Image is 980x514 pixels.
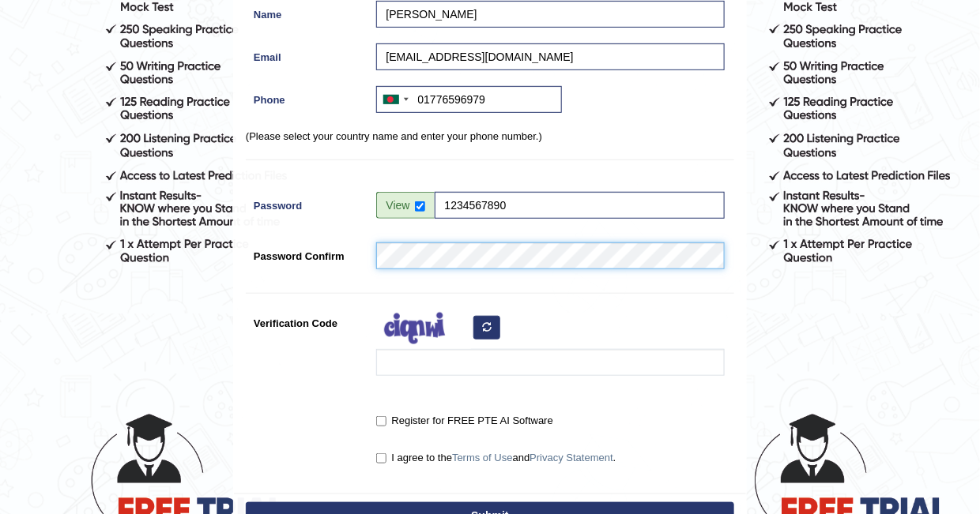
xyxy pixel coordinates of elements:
input: Register for FREE PTE AI Software [376,416,386,426]
label: Phone [246,86,368,107]
label: Name [246,1,368,22]
label: Password [246,192,368,213]
p: (Please select your country name and enter your phone number.) [246,129,734,144]
input: Show/Hide Password [415,201,425,212]
label: Email [246,43,368,65]
label: I agree to the and . [376,450,616,466]
input: +880 1812-345678 [376,86,562,113]
a: Terms of Use [452,452,513,463]
label: Verification Code [246,310,368,331]
input: I agree to theTerms of UseandPrivacy Statement. [376,453,386,463]
div: Bangladesh (বাংলাদেশ): +880 [377,87,413,112]
label: Register for FREE PTE AI Software [376,413,553,429]
label: Password Confirm [246,242,368,264]
a: Privacy Statement [530,452,613,463]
